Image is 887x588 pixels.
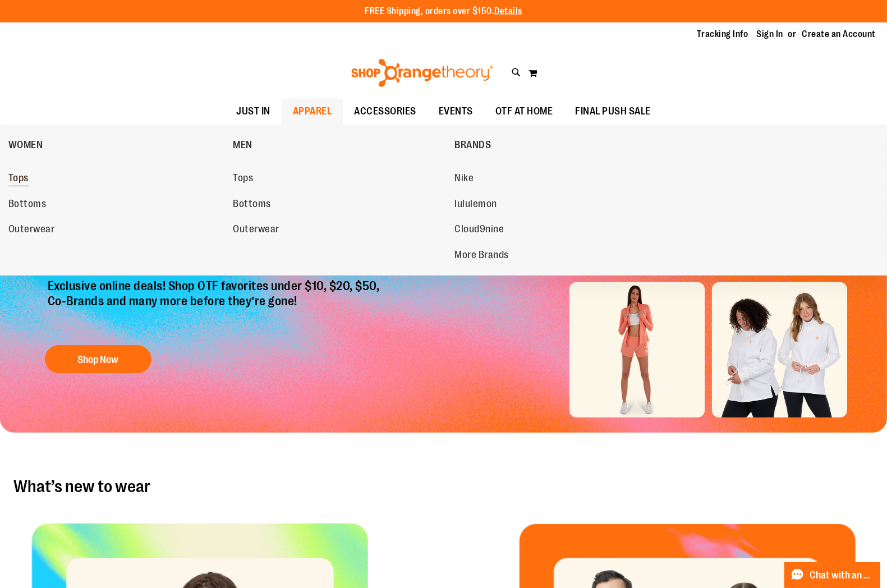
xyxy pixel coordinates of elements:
[365,5,522,18] p: FREE Shipping, orders over $150.
[13,477,874,495] h2: What’s new to wear
[39,192,391,379] a: Final Chance To Save -Sale Up To 40% Off! Exclusive online deals! Shop OTF favorites under $10, $...
[225,99,282,125] a: JUST IN
[282,99,343,125] a: APPAREL
[343,99,428,125] a: ACCESSORIES
[8,198,47,212] span: Bottoms
[564,99,662,125] a: FINAL PUSH SALE
[575,99,651,124] span: FINAL PUSH SALE
[455,198,498,212] span: lululemon
[350,59,495,87] img: Shop Orangetheory
[810,570,874,581] span: Chat with an Expert
[455,130,674,159] a: BRANDS
[455,139,491,153] span: BRANDS
[784,562,881,588] button: Chat with an Expert
[233,172,253,186] span: Tops
[455,249,509,263] span: More Brands
[455,223,504,237] span: Cloud9nine
[802,28,876,40] a: Create an Account
[233,223,279,237] span: Outerwear
[697,28,748,40] a: Tracking Info
[8,130,227,159] a: WOMEN
[354,99,416,124] span: ACCESSORIES
[293,99,332,124] span: APPAREL
[233,139,252,153] span: MEN
[494,6,522,16] a: Details
[484,99,564,125] a: OTF AT HOME
[236,99,270,124] span: JUST IN
[8,223,55,237] span: Outerwear
[39,279,391,334] p: Exclusive online deals! Shop OTF favorites under $10, $20, $50, Co-Brands and many more before th...
[757,28,784,40] a: Sign In
[455,172,474,186] span: Nike
[495,99,553,124] span: OTF AT HOME
[8,172,29,186] span: Tops
[439,99,473,124] span: EVENTS
[233,130,449,159] a: MEN
[45,345,151,373] button: Shop Now
[233,198,271,212] span: Bottoms
[428,99,484,125] a: EVENTS
[8,139,43,153] span: WOMEN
